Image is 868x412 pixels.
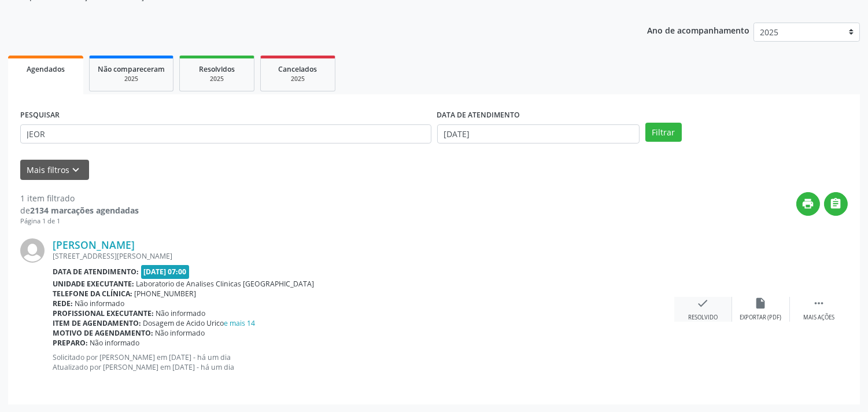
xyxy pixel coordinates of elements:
b: Preparo: [53,338,88,348]
i: keyboard_arrow_down [70,164,83,176]
b: Data de atendimento: [53,267,139,277]
span: Agendados [27,64,65,74]
div: Página 1 de 1 [20,216,139,226]
img: img [20,238,45,263]
input: Selecione um intervalo [437,124,640,144]
span: Dosagem de Acido Urico [143,318,256,328]
b: Rede: [53,299,73,308]
button: print [796,192,820,216]
span: [DATE] 07:00 [141,265,190,278]
label: PESQUISAR [20,106,60,124]
div: Mais ações [803,314,834,322]
button:  [824,192,848,216]
div: 2025 [98,75,165,83]
i: check [697,297,710,310]
i: print [802,197,815,210]
div: [STREET_ADDRESS][PERSON_NAME] [53,251,674,261]
input: Nome, CNS [20,124,431,144]
div: Exportar (PDF) [740,314,782,322]
strong: 2134 marcações agendadas [30,205,139,216]
i:  [812,297,825,310]
b: Motivo de agendamento: [53,328,153,338]
span: Não informado [75,299,125,308]
b: Profissional executante: [53,308,154,318]
i:  [830,197,843,210]
a: [PERSON_NAME] [53,238,135,251]
div: 2025 [188,75,246,83]
span: Cancelados [279,64,317,74]
b: Unidade executante: [53,279,134,289]
button: Filtrar [645,123,682,142]
label: DATA DE ATENDIMENTO [437,106,520,124]
span: Não informado [156,328,205,338]
p: Solicitado por [PERSON_NAME] em [DATE] - há um dia Atualizado por [PERSON_NAME] em [DATE] - há um... [53,352,674,372]
a: e mais 14 [224,318,256,328]
b: Telefone da clínica: [53,289,132,299]
span: [PHONE_NUMBER] [135,289,197,299]
b: Item de agendamento: [53,318,141,328]
span: Não informado [156,308,206,318]
span: Não compareceram [98,64,165,74]
div: de [20,204,139,216]
span: Resolvidos [199,64,235,74]
span: Não informado [90,338,140,348]
button: Mais filtroskeyboard_arrow_down [20,160,89,180]
div: 2025 [269,75,327,83]
span: Laboratorio de Analises Clinicas [GEOGRAPHIC_DATA] [136,279,315,289]
div: Resolvido [688,314,718,322]
i: insert_drive_file [755,297,767,310]
p: Ano de acompanhamento [647,23,749,37]
div: 1 item filtrado [20,192,139,204]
